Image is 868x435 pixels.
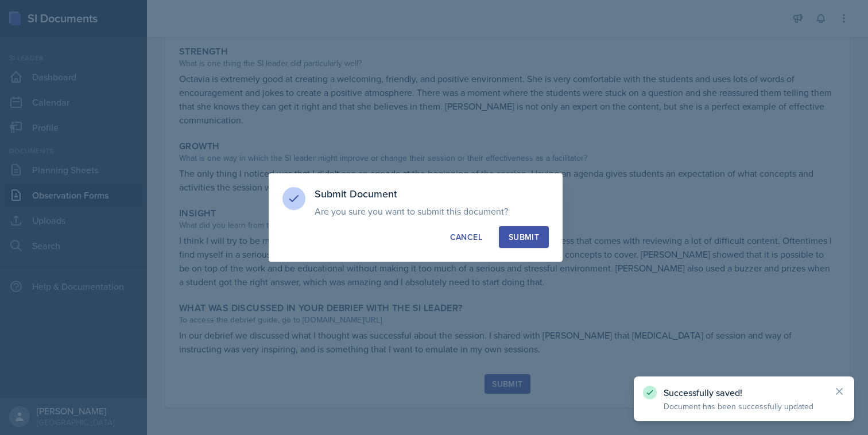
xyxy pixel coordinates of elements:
button: Cancel [440,226,492,248]
p: Successfully saved! [664,387,824,398]
h3: Submit Document [315,187,549,201]
p: Are you sure you want to submit this document? [315,205,549,217]
div: Submit [509,231,539,243]
button: Submit [499,226,549,248]
p: Document has been successfully updated [664,401,824,412]
div: Cancel [450,231,482,243]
